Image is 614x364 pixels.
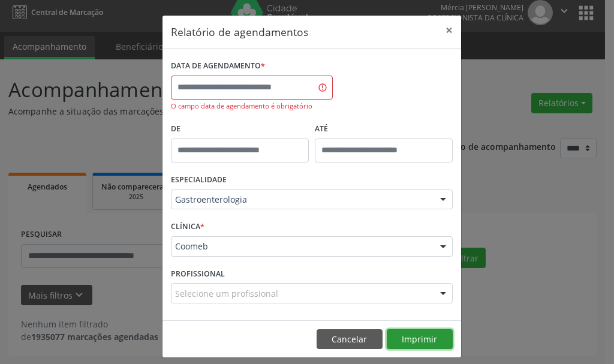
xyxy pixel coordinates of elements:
button: Imprimir [387,329,453,350]
div: O campo data de agendamento é obrigatório [171,101,333,112]
button: Cancelar [317,329,383,350]
span: Coomeb [175,240,428,252]
label: De [171,120,309,139]
label: DATA DE AGENDAMENTO [171,57,265,76]
label: ATÉ [315,120,453,139]
label: ESPECIALIDADE [171,171,227,189]
button: Close [437,16,461,45]
label: CLÍNICA [171,218,204,236]
label: PROFISSIONAL [171,265,225,284]
span: Selecione um profissional [175,287,278,300]
h5: Relatório de agendamentos [171,24,308,40]
span: Gastroenterologia [175,194,428,206]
